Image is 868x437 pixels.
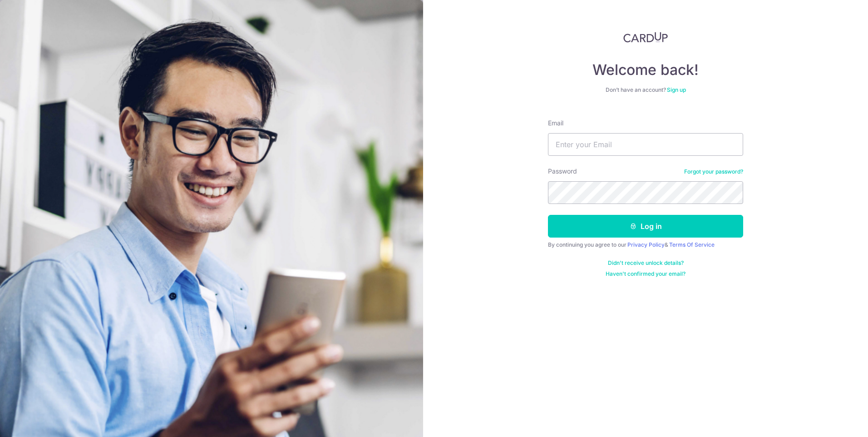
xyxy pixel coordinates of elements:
[548,61,743,79] h4: Welcome back!
[608,259,684,267] a: Didn't receive unlock details?
[548,86,743,94] div: Don’t have an account?
[548,119,563,128] label: Email
[623,32,668,43] img: CardUp Logo
[627,241,665,248] a: Privacy Policy
[548,133,743,156] input: Enter your Email
[667,86,686,93] a: Sign up
[669,241,715,248] a: Terms Of Service
[548,167,577,176] label: Password
[548,215,743,238] button: Log in
[548,241,743,248] div: By continuing you agree to our &
[684,168,743,175] a: Forgot your password?
[606,270,686,278] a: Haven't confirmed your email?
